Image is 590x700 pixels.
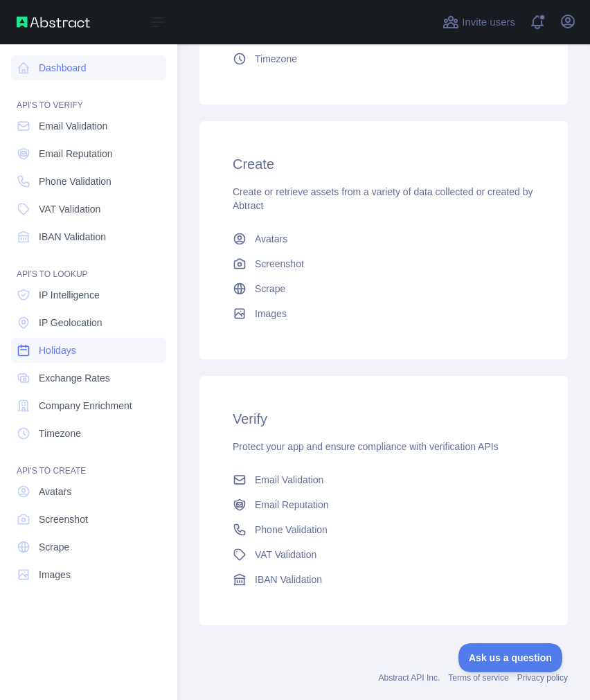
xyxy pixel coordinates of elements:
span: IBAN Validation [39,230,106,244]
span: Phone Validation [255,523,328,537]
a: Holidays [11,338,166,363]
a: IBAN Validation [11,224,166,249]
a: IP Geolocation [11,310,166,335]
a: Avatars [11,479,166,504]
a: Terms of service [448,673,508,683]
span: Protect your app and ensure compliance with verification APIs [233,441,499,452]
span: Phone Validation [39,174,111,188]
span: IP Intelligence [39,288,100,302]
div: API'S TO VERIFY [11,83,166,111]
span: VAT Validation [255,548,316,562]
a: Avatars [227,226,540,251]
a: Email Validation [227,467,540,492]
span: Exchange Rates [39,371,110,385]
span: Screenshot [39,512,88,526]
a: Timezone [11,421,166,446]
span: Avatars [255,232,287,246]
a: Exchange Rates [11,366,166,391]
img: Abstract API [17,17,90,28]
a: Scrape [11,535,166,559]
span: Images [255,307,287,321]
a: VAT Validation [227,542,540,567]
button: Invite users [440,11,518,33]
span: Email Reputation [39,147,113,161]
a: Images [227,301,540,326]
span: Holidays [39,343,76,357]
span: Create or retrieve assets from a variety of data collected or created by Abtract [233,186,533,211]
iframe: Toggle Customer Support [458,643,562,672]
h3: Create [233,154,535,174]
span: Invite users [462,15,515,30]
span: Scrape [39,540,69,554]
a: Email Validation [11,114,166,138]
span: Email Reputation [255,498,329,512]
span: Email Validation [255,473,323,487]
span: Company Enrichment [39,399,132,413]
a: Email Reputation [11,141,166,166]
a: Images [11,562,166,587]
a: VAT Validation [11,197,166,222]
h3: Verify [233,409,535,429]
span: VAT Validation [39,202,100,216]
div: API'S TO CREATE [11,449,166,476]
span: Email Validation [39,119,107,133]
span: IP Geolocation [39,316,102,330]
span: IBAN Validation [255,573,322,586]
a: Screenshot [11,507,166,532]
a: Company Enrichment [11,393,166,418]
span: Scrape [255,282,285,296]
a: Privacy policy [517,673,568,683]
a: Dashboard [11,55,166,80]
a: Abstract API Inc. [379,673,440,683]
div: API'S TO LOOKUP [11,252,166,280]
a: Screenshot [227,251,540,276]
a: Timezone [227,46,540,71]
span: Images [39,568,71,582]
span: Avatars [39,485,71,499]
span: Timezone [255,52,297,66]
span: Timezone [39,427,81,440]
a: Phone Validation [227,517,540,542]
a: IP Intelligence [11,282,166,307]
span: Screenshot [255,257,304,271]
a: IBAN Validation [227,567,540,592]
a: Email Reputation [227,492,540,517]
a: Scrape [227,276,540,301]
a: Phone Validation [11,169,166,194]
